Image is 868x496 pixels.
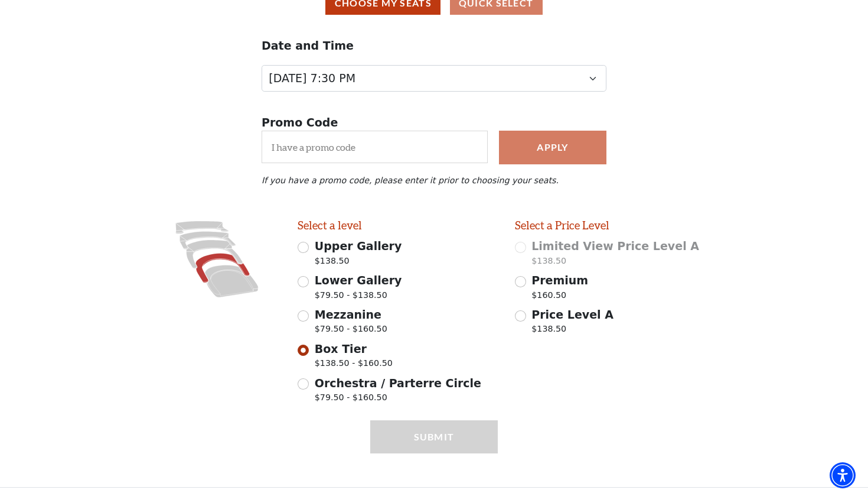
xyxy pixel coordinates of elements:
span: Limited View Price Level A [531,239,699,252]
span: Upper Gallery [315,239,402,252]
input: I have a promo code [262,131,488,163]
span: Box Tier [315,342,367,355]
span: Mezzanine [315,308,381,321]
p: If you have a promo code, please enter it prior to choosing your seats. [262,176,606,185]
p: $138.50 [531,323,614,339]
h2: Select a level [298,219,498,232]
p: Date and Time [262,37,606,54]
span: $138.50 - $160.50 [315,357,393,373]
div: Accessibility Menu [830,462,856,488]
span: $79.50 - $160.50 [315,391,481,407]
h2: Select a Price Level [515,219,715,232]
span: Lower Gallery [315,274,402,287]
span: $79.50 - $160.50 [315,323,387,339]
span: Premium [531,274,588,287]
span: Price Level A [531,308,614,321]
p: $138.50 [531,255,699,271]
input: Premium [515,276,526,287]
span: $79.50 - $138.50 [315,289,402,305]
span: $138.50 [315,255,402,271]
p: $160.50 [531,289,588,305]
span: Orchestra / Parterre Circle [315,377,481,390]
p: Promo Code [262,114,606,131]
input: Price Level A [515,310,526,322]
